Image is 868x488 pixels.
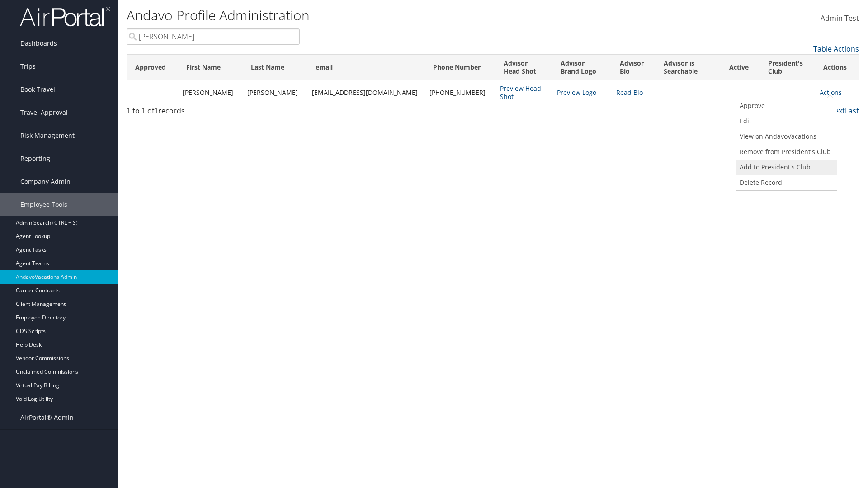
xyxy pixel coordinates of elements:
[813,44,859,54] a: Table Actions
[425,55,495,80] th: Phone Number: activate to sort column ascending
[20,78,55,101] span: Book Travel
[243,80,307,105] td: [PERSON_NAME]
[178,55,243,80] th: First Name: activate to sort column ascending
[736,160,835,175] a: Add to President's Club
[20,406,74,429] span: AirPortal® Admin
[845,106,859,116] a: Last
[736,113,835,129] a: Edit
[20,147,50,170] span: Reporting
[127,28,300,45] input: Search
[20,55,36,78] span: Trips
[154,106,158,116] span: 1
[20,32,57,55] span: Dashboards
[20,101,68,124] span: Travel Approval
[178,80,243,105] td: [PERSON_NAME]
[243,55,307,80] th: Last Name: activate to sort column ascending
[821,13,859,23] span: Admin Test
[612,55,656,80] th: Advisor Bio: activate to sort column ascending
[552,55,612,80] th: Advisor Brand Logo: activate to sort column ascending
[736,144,835,160] a: Remove from President's Club
[821,5,859,33] a: Admin Test
[425,80,495,105] td: [PHONE_NUMBER]
[557,88,596,97] a: Preview Logo
[495,55,552,80] th: Advisor Head Shot: activate to sort column ascending
[20,6,110,27] img: airportal-logo.png
[616,88,643,97] a: Read Bio
[656,55,721,80] th: Advisor is Searchable: activate to sort column ascending
[127,6,615,25] h1: Andavo Profile Administration
[815,55,859,80] th: Actions
[20,193,67,216] span: Employee Tools
[307,55,425,80] th: email: activate to sort column ascending
[760,55,816,80] th: President's Club: activate to sort column ascending
[500,84,541,101] a: Preview Head Shot
[307,80,425,105] td: [EMAIL_ADDRESS][DOMAIN_NAME]
[820,88,842,97] a: Actions
[736,129,835,144] a: View on AndavoVacations
[127,105,300,121] div: 1 to 1 of records
[20,124,75,147] span: Risk Management
[736,98,835,113] a: Approve
[736,175,835,190] a: Delete Record
[127,55,178,80] th: Approved: activate to sort column ascending
[20,170,71,193] span: Company Admin
[721,55,760,80] th: Active: activate to sort column ascending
